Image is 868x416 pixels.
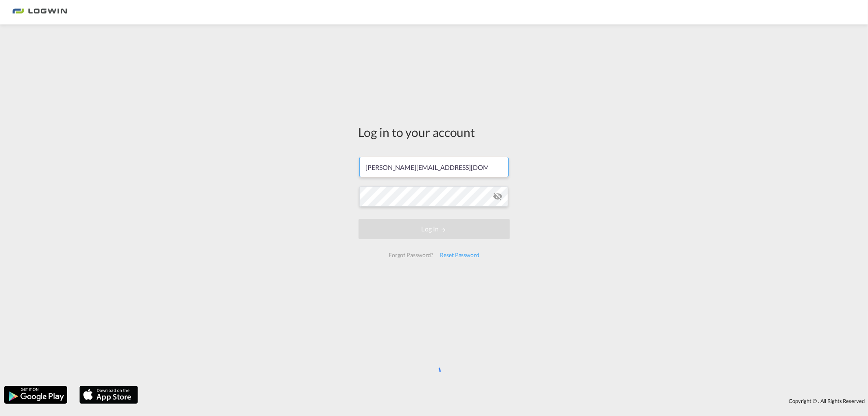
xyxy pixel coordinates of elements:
[359,157,509,177] input: Enter email/phone number
[3,385,68,405] img: google.png
[359,123,510,141] div: Log in to your account
[79,385,139,405] img: apple.png
[385,248,437,262] div: Forgot Password?
[359,219,510,239] button: LOGIN
[493,191,503,201] md-icon: icon-eye-off
[437,248,483,262] div: Reset Password
[12,3,67,22] img: 2761ae10d95411efa20a1f5e0282d2d7.png
[142,394,868,408] div: Copyright © . All Rights Reserved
